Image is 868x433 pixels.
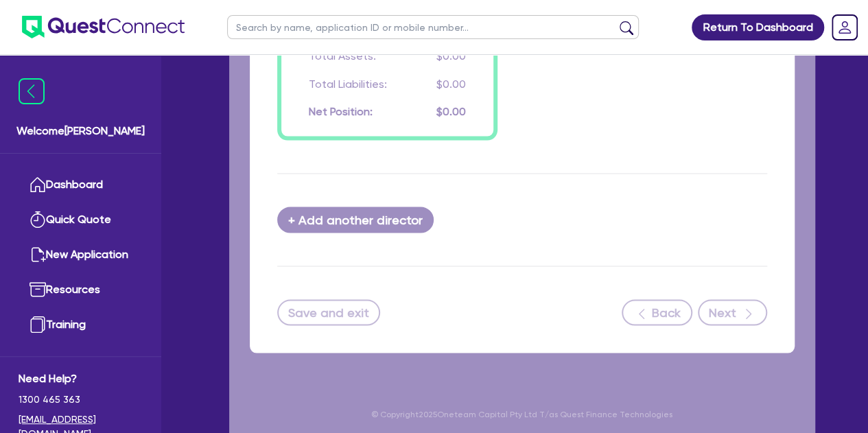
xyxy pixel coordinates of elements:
img: quest-connect-logo-blue [22,16,185,38]
a: Dashboard [19,167,143,202]
a: Dropdown toggle [827,10,863,45]
a: Quick Quote [19,202,143,237]
span: Need Help? [19,371,143,387]
span: Welcome [PERSON_NAME] [16,123,145,139]
input: Search by name, application ID or mobile number... [227,15,639,39]
span: 1300 465 363 [19,393,143,407]
a: Return To Dashboard [692,14,824,40]
img: quick-quote [30,211,46,228]
img: new-application [30,246,46,263]
img: training [30,316,46,333]
a: Resources [19,272,143,307]
img: resources [30,281,46,298]
img: icon-menu-close [19,78,45,104]
a: Training [19,307,143,342]
a: New Application [19,237,143,272]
